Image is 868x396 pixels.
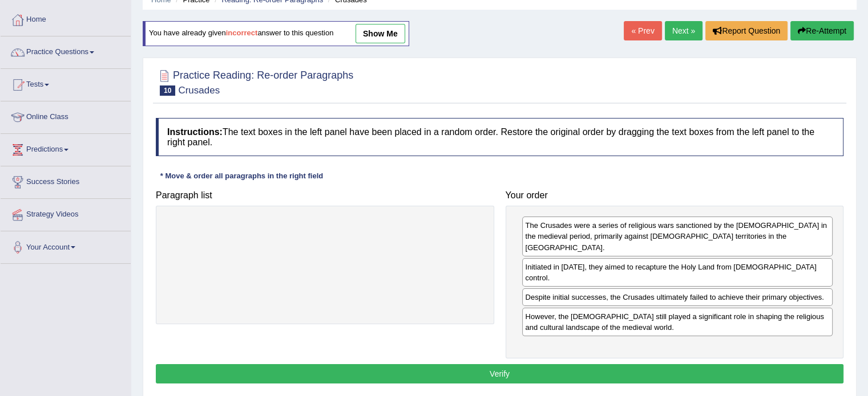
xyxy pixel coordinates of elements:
span: 10 [160,85,175,96]
a: Next » [665,21,703,40]
div: You have already given answer to this question [143,21,409,46]
button: Verify [156,364,843,383]
b: Instructions: [167,127,223,137]
div: * Move & order all paragraphs in the right field [156,170,328,181]
a: Tests [1,69,131,97]
div: Initiated in [DATE], they aimed to recapture the Holy Land from [DEMOGRAPHIC_DATA] control. [522,258,833,287]
button: Re-Attempt [790,21,854,40]
a: show me [356,24,405,43]
div: However, the [DEMOGRAPHIC_DATA] still played a significant role in shaping the religious and cult... [522,308,833,336]
h2: Practice Reading: Re-order Paragraphs [156,67,353,96]
a: Your Account [1,231,131,260]
a: Home [1,4,131,32]
a: « Prev [624,21,661,40]
div: The Crusades were a series of religious wars sanctioned by the [DEMOGRAPHIC_DATA] in the medieval... [522,217,833,256]
a: Success Stories [1,166,131,195]
a: Practice Questions [1,36,131,65]
small: Crusades [178,85,220,96]
div: Despite initial successes, the Crusades ultimately failed to achieve their primary objectives. [522,288,833,306]
a: Online Class [1,101,131,130]
h4: Your order [506,190,844,201]
button: Report Question [705,21,788,40]
a: Predictions [1,134,131,162]
h4: Paragraph list [156,190,494,201]
b: incorrect [226,29,258,38]
h4: The text boxes in the left panel have been placed in a random order. Restore the original order b... [156,118,843,156]
a: Strategy Videos [1,199,131,227]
